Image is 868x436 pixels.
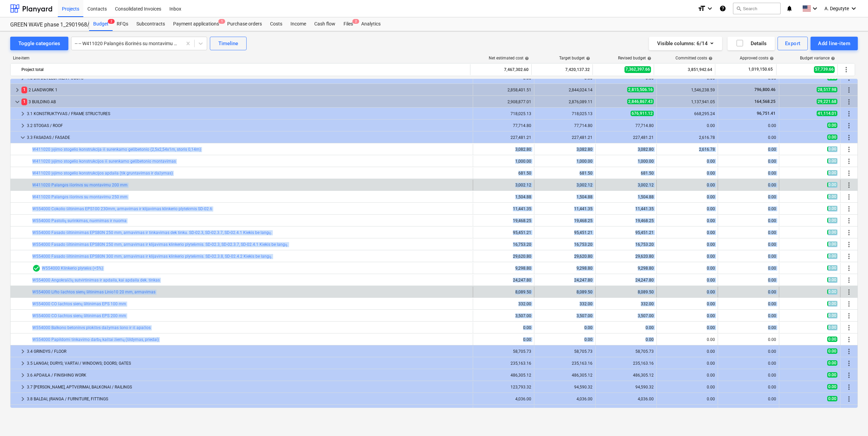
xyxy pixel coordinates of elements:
span: More actions [845,371,853,379]
div: 0.00 [721,159,776,164]
div: 4,036.00 [537,397,592,401]
div: 0.00 [660,218,715,223]
span: Line-item has 1 RFQs [32,264,40,272]
div: 19,468.25 [476,218,531,223]
span: 0.00 [827,241,837,247]
span: 0.00 [827,289,837,294]
span: More actions [845,324,853,332]
span: More actions [845,347,853,356]
div: 7,420,137.32 [534,64,590,75]
span: More actions [845,98,853,106]
span: More actions [845,252,853,260]
div: Files [339,17,357,31]
div: 3,851,942.64 [657,64,712,75]
span: keyboard_arrow_right [19,359,27,367]
div: Budget variance [800,56,835,60]
span: help [830,56,835,60]
div: 2,844,024.14 [537,88,592,92]
a: Income [286,17,310,31]
div: 2,616.78 [660,147,715,152]
a: W554000 Angokraščių sutvirtinimas ir apdaila, kai apdaila dek. tinkas [32,278,160,283]
div: 681.50 [537,171,592,176]
div: 3 BUILDING AB [21,96,470,107]
div: GREEN WAVE phase 1_2901968/2901969/2901972 [10,21,81,29]
div: Project total [21,64,467,75]
div: Budget [89,17,113,31]
a: W554000 Fasado šiltinimimas EPS80N 250 mm, armavimas ir tinkavimas dek tinku. SD-02.3, SD-02.3.7,... [32,230,272,235]
span: 0.00 [827,396,837,401]
div: 0.00 [598,325,654,330]
a: W554000 CO šachtos sienų šiltinimas EPS 100 mm [32,302,126,306]
a: W554000 Lifto šachtos sienų šiltinimas Linio10 20 mm, armavimas [32,290,155,294]
i: keyboard_arrow_down [706,4,714,13]
div: 0.00 [721,373,776,378]
div: 0.00 [721,123,776,128]
span: 0.00 [827,384,837,389]
div: 29,620.80 [598,254,654,259]
div: Export [785,39,801,48]
button: Toggle categories [10,37,68,50]
span: keyboard_arrow_down [19,133,27,142]
span: 0.00 [827,146,837,152]
div: 0.00 [660,385,715,389]
div: 95,451.21 [537,230,592,235]
span: help [585,56,590,60]
div: 0.00 [660,230,715,235]
span: keyboard_arrow_right [19,347,27,356]
a: W554000 Fasado šiltinimimas EPS80N 300 mm, armavimas ir klijavimas klinkerio plytelėmis. SD-02.3.... [32,254,272,259]
span: keyboard_arrow_right [19,110,27,118]
div: Revised budget [618,56,651,60]
div: 24,247.80 [476,278,531,283]
div: Subcontracts [132,17,169,31]
div: 3.7 [PERSON_NAME], APTVĖRIMAI, BALKONAI / RAILINGS [27,382,470,393]
div: 0.00 [721,361,776,366]
span: 0.00 [827,301,837,306]
div: 0.00 [660,361,715,366]
span: 0.00 [827,325,837,330]
span: More actions [845,122,853,130]
span: More actions [845,335,853,344]
a: Payment applications1 [169,17,223,31]
div: Net estimated cost [489,56,529,60]
span: More actions [845,276,853,284]
div: Cash flow [310,17,339,31]
div: 9,298.80 [598,266,654,271]
a: W411020 Įėjimo stogelio konstrukcija iš surenkamo gelžbetonio (2,5x2,54x1m, storis 0,14m) [32,147,201,152]
span: keyboard_arrow_down [13,98,21,106]
div: 235,163.16 [476,361,531,366]
span: 57,739.66 [814,66,835,73]
span: More actions [845,86,853,94]
div: 332.00 [476,302,531,306]
span: keyboard_arrow_right [19,122,27,130]
iframe: Chat Widget [834,403,868,436]
div: 3.3 FASADAS / FASADE [27,132,470,143]
span: 1 [21,87,27,93]
span: More actions [845,193,853,201]
div: 235,163.16 [598,361,654,366]
div: 681.50 [598,171,654,176]
div: 58,705.73 [537,349,592,354]
a: W554000 Balkono betoninės plokštės dažymas šono ir iš apačios [32,325,151,330]
div: 2,616.78 [660,135,715,140]
div: 3,002.12 [598,183,654,187]
div: 332.00 [537,302,592,306]
span: keyboard_arrow_right [19,407,27,415]
button: Details [728,37,775,50]
div: 58,705.73 [476,349,531,354]
div: 0.00 [660,337,715,342]
div: 0.00 [721,325,776,330]
button: Export [778,37,808,50]
button: Add line-item [811,37,858,50]
div: 1,546,238.59 [660,88,715,92]
div: 0.00 [721,313,776,318]
span: 2 [108,19,115,24]
div: 3,002.12 [476,183,531,187]
div: 0.00 [721,290,776,294]
div: 0.00 [660,242,715,247]
div: 0.00 [721,242,776,247]
a: RFQs [113,17,132,31]
div: 681.50 [476,171,531,176]
span: 676,911.12 [631,111,654,116]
